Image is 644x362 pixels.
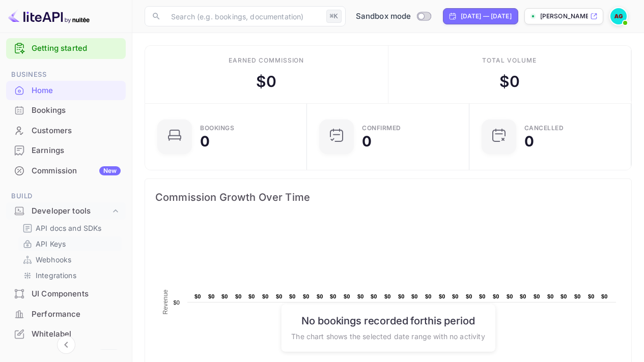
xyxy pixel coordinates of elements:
text: $0 [235,293,242,299]
div: UI Components [32,288,121,300]
text: $0 [507,293,513,299]
text: $0 [479,293,486,299]
a: Getting started [32,43,121,54]
a: Home [6,81,126,100]
div: Developer tools [32,205,110,217]
div: API Keys [18,236,122,251]
div: 0 [524,134,534,148]
div: Bookings [6,101,126,120]
div: Developer tools [6,202,126,220]
div: Earnings [6,141,126,161]
div: Total volume [482,56,537,65]
img: LiteAPI logo [8,8,90,24]
div: Whitelabel [32,328,121,340]
input: Search (e.g. bookings, documentation) [165,6,322,26]
button: Collapse navigation [57,336,75,354]
text: $0 [371,293,377,299]
div: ⌘K [326,10,342,23]
div: UI Components [6,284,126,304]
text: $0 [173,299,180,306]
span: Sandbox mode [356,11,411,22]
div: Integrations [18,268,122,283]
text: $0 [452,293,459,299]
p: API Keys [36,238,66,249]
div: $ 0 [499,70,520,93]
text: $0 [520,293,526,299]
text: $0 [289,293,296,299]
text: $0 [384,293,391,299]
text: $0 [493,293,499,299]
a: CommissionNew [6,161,126,180]
text: $0 [276,293,283,299]
text: $0 [398,293,405,299]
span: Build [6,191,126,202]
p: API docs and SDKs [36,223,102,233]
text: $0 [588,293,595,299]
div: Getting started [6,38,126,59]
text: $0 [317,293,323,299]
a: API Keys [22,238,118,249]
a: API docs and SDKs [22,223,118,233]
div: API docs and SDKs [18,221,122,235]
div: Bookings [200,125,234,131]
div: Customers [6,121,126,141]
div: Customers [32,125,121,137]
a: Earnings [6,141,126,160]
div: Webhooks [18,252,122,267]
text: $0 [330,293,337,299]
div: CommissionNew [6,161,126,181]
div: CANCELLED [524,125,564,131]
text: $0 [425,293,432,299]
a: Webhooks [22,254,118,265]
p: [PERSON_NAME]-6jui8.nuit... [540,12,588,21]
text: $0 [303,293,310,299]
span: Commission Growth Over Time [155,189,621,205]
a: UI Components [6,284,126,303]
p: The chart shows the selected date range with no activity [291,330,485,341]
text: $0 [574,293,581,299]
div: Whitelabel [6,324,126,344]
text: $0 [262,293,269,299]
div: Earned commission [229,56,304,65]
text: $0 [248,293,255,299]
p: Integrations [36,270,76,281]
div: Bookings [32,105,121,116]
text: $0 [208,293,215,299]
a: Performance [6,305,126,323]
text: $0 [601,293,608,299]
text: $0 [561,293,567,299]
text: $0 [466,293,472,299]
a: Bookings [6,101,126,119]
div: Commission [32,165,121,177]
div: New [99,166,121,175]
text: $0 [411,293,418,299]
text: $0 [439,293,445,299]
text: $0 [221,293,228,299]
p: Webhooks [36,254,71,265]
div: Performance [32,309,121,320]
text: $0 [547,293,554,299]
h6: No bookings recorded for this period [291,314,485,326]
span: Business [6,69,126,80]
div: Switch to Production mode [352,11,435,22]
div: $ 0 [256,70,276,93]
text: $0 [534,293,540,299]
text: $0 [344,293,350,299]
img: Andrej Gazi [610,8,627,24]
a: Customers [6,121,126,140]
text: Revenue [162,289,169,314]
text: $0 [194,293,201,299]
div: Home [6,81,126,101]
a: Integrations [22,270,118,281]
div: 0 [362,134,372,148]
div: 0 [200,134,210,148]
text: $0 [357,293,364,299]
div: Earnings [32,145,121,157]
div: Performance [6,305,126,324]
div: Home [32,85,121,97]
a: Whitelabel [6,324,126,343]
div: [DATE] — [DATE] [461,12,512,21]
div: Confirmed [362,125,401,131]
